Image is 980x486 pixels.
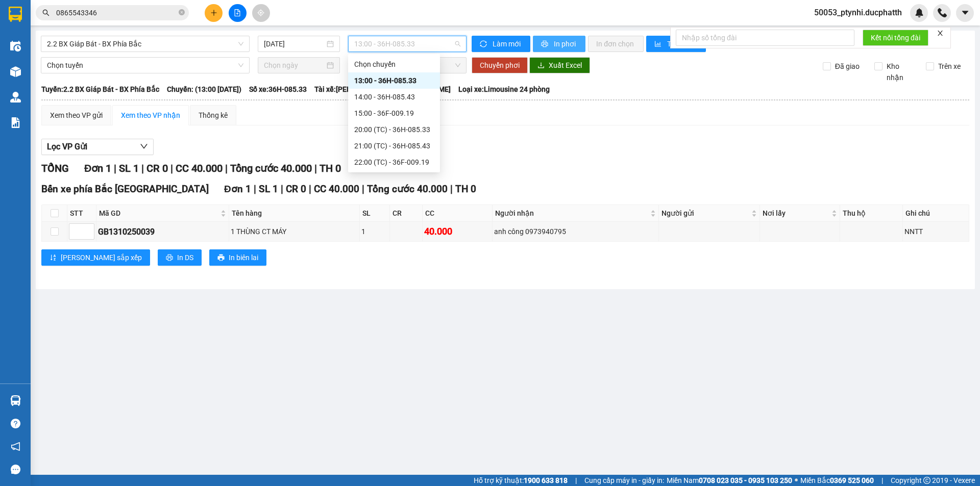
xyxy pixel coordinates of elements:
[225,162,228,174] span: |
[549,60,582,71] span: Xuất Excel
[763,208,829,219] span: Nơi lấy
[472,57,528,73] button: Chuyển phơi
[47,140,87,153] span: Lọc VP Gửi
[141,162,144,174] span: |
[800,475,874,486] span: Miền Bắc
[41,139,154,155] button: Lọc VP Gửi
[354,59,434,70] div: Chọn chuyến
[904,226,967,237] div: NNTT
[423,205,493,222] th: CC
[354,140,434,151] div: 21:00 (TC) - 36H-085.43
[47,36,243,52] span: 2.2 BX Giáp Bát - BX Phía Bắc
[883,61,918,83] span: Kho nhận
[961,8,970,17] span: caret-down
[956,4,974,22] button: caret-down
[99,208,218,219] span: Mã GD
[229,4,247,22] button: file-add
[205,4,223,22] button: plus
[424,224,491,239] div: 40.000
[10,395,21,406] img: warehouse-icon
[177,252,193,263] span: In DS
[667,475,792,486] span: Miền Nam
[281,183,283,195] span: |
[210,9,217,16] span: plus
[229,205,360,222] th: Tên hàng
[50,110,103,121] div: Xem theo VP gửi
[98,225,227,238] div: GB1310250039
[348,56,440,72] div: Chọn chuyến
[41,183,209,195] span: Bến xe phía Bắc [GEOGRAPHIC_DATA]
[264,60,325,71] input: Chọn ngày
[119,162,139,174] span: SL 1
[314,162,317,174] span: |
[9,7,22,22] img: logo-vxr
[474,475,568,486] span: Hỗ trợ kỹ thuật:
[11,442,20,451] span: notification
[146,162,168,174] span: CR 0
[915,8,924,17] img: icon-new-feature
[10,41,21,52] img: warehouse-icon
[84,162,111,174] span: Đơn 1
[264,38,325,49] input: 13/10/2025
[10,66,21,77] img: warehouse-icon
[199,110,228,121] div: Thống kê
[354,157,434,168] div: 22:00 (TC) - 36F-009.19
[354,108,434,119] div: 15:00 - 36F-009.19
[646,36,706,52] button: bar-chartThống kê
[42,9,50,16] span: search
[871,32,920,43] span: Kết nối tổng đài
[47,58,243,73] span: Chọn tuyến
[699,476,792,484] strong: 0708 023 035 - 0935 103 250
[903,205,969,222] th: Ghi chú
[661,208,749,219] span: Người gửi
[360,205,390,222] th: SL
[840,205,903,222] th: Thu hộ
[354,124,434,135] div: 20:00 (TC) - 36H-085.33
[140,142,148,150] span: down
[41,249,150,266] button: sort-ascending[PERSON_NAME] sắp xếp
[67,205,96,222] th: STT
[309,183,311,195] span: |
[176,162,223,174] span: CC 40.000
[584,475,664,486] span: Cung cấp máy in - giấy in:
[234,9,241,16] span: file-add
[230,162,312,174] span: Tổng cước 40.000
[529,57,590,73] button: downloadXuất Excel
[937,30,944,37] span: close
[863,30,928,46] button: Kết nối tổng đài
[795,478,798,482] span: ⚪️
[354,36,460,52] span: 13:00 - 36H-085.33
[588,36,644,52] button: In đơn chọn
[362,183,364,195] span: |
[367,183,448,195] span: Tổng cước 40.000
[938,8,947,17] img: phone-icon
[830,476,874,484] strong: 0369 525 060
[455,183,476,195] span: TH 0
[472,36,530,52] button: syncLàm mới
[41,162,69,174] span: TỔNG
[50,254,57,262] span: sort-ascending
[806,6,910,19] span: 50053_ptynhi.ducphatth
[676,30,854,46] input: Nhập số tổng đài
[390,205,423,222] th: CR
[96,222,229,242] td: GB1310250039
[217,254,225,262] span: printer
[179,8,185,18] span: close-circle
[934,61,965,72] span: Trên xe
[831,61,864,72] span: Đã giao
[231,226,358,237] div: 1 THÙNG CT MÁY
[881,475,883,486] span: |
[170,162,173,174] span: |
[537,62,545,70] span: download
[229,252,258,263] span: In biên lai
[209,249,266,266] button: printerIn biên lai
[252,4,270,22] button: aim
[450,183,453,195] span: |
[114,162,116,174] span: |
[480,40,488,48] span: sync
[167,84,241,95] span: Chuyến: (13:00 [DATE])
[10,92,21,103] img: warehouse-icon
[458,84,550,95] span: Loại xe: Limousine 24 phòng
[575,475,577,486] span: |
[56,7,177,18] input: Tìm tên, số ĐT hoặc mã đơn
